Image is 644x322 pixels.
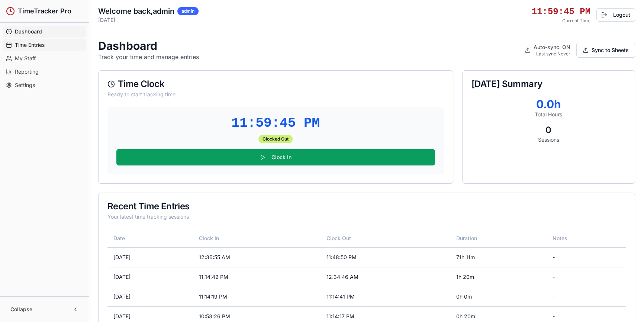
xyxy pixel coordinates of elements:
div: Auto-sync: ON [534,44,570,51]
th: Notes [547,229,626,247]
td: [DATE] [107,247,193,267]
td: 12:36:55 AM [193,247,321,267]
h1: TimeTracker Pro [18,6,71,16]
span: Collapse [10,306,32,313]
th: Date [107,229,193,247]
td: [DATE] [107,287,193,306]
span: Reporting [15,68,39,75]
div: Ready to start tracking time [107,91,444,98]
div: 0 [471,124,626,136]
div: 11:59:45 PM [116,116,435,131]
span: My Staff [15,55,36,62]
div: admin [177,7,199,15]
p: [DATE] [98,16,199,24]
th: Duration [450,229,547,247]
td: - [547,267,626,287]
th: Clock In [193,229,321,247]
td: [DATE] [107,267,193,287]
a: Dashboard [3,26,86,38]
a: Reporting [3,66,86,78]
div: [DATE] Summary [471,80,626,88]
td: - [547,247,626,267]
td: 1h 20m [450,267,547,287]
a: Settings [3,79,86,91]
div: Clocked Out [258,135,293,143]
p: Sessions [471,136,626,144]
a: My Staff [3,52,86,64]
span: Settings [15,81,35,89]
button: Collapse [6,303,83,316]
td: 11:14:41 PM [321,287,450,306]
td: 0h 0m [450,287,547,306]
span: Dashboard [15,28,42,35]
p: Total Hours [471,111,626,118]
div: Your latest time tracking sessions [107,213,626,220]
p: Current Time [532,18,590,24]
div: 0.0 h [471,97,626,111]
a: Time Entries [3,39,86,51]
td: - [547,287,626,306]
div: Time Clock [107,80,444,88]
p: Track your time and manage entries [98,52,199,61]
div: 11:59:45 PM [532,6,590,18]
td: 12:34:46 AM [321,267,450,287]
span: Time Entries [15,41,45,49]
td: 11:14:42 PM [193,267,321,287]
button: Clock In [116,149,435,165]
h1: Dashboard [98,39,199,52]
td: 11:48:50 PM [321,247,450,267]
button: Sync to Sheets [576,43,635,58]
div: Last sync: Never [534,51,570,57]
div: Recent Time Entries [107,202,626,211]
th: Clock Out [321,229,450,247]
td: 71h 11m [450,247,547,267]
h2: Welcome back, admin [98,6,174,16]
td: 11:14:19 PM [193,287,321,306]
button: Logout [596,8,635,22]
